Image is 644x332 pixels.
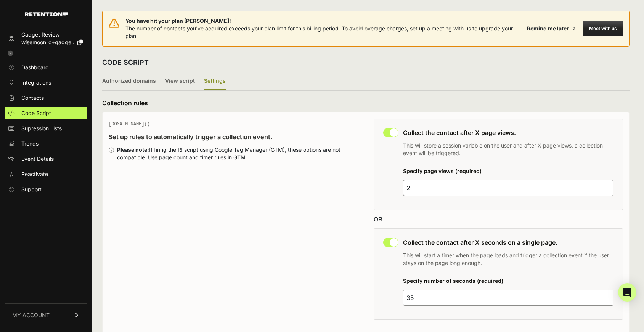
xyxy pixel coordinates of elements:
[21,186,42,193] span: Support
[5,107,87,119] a: Code Script
[403,168,482,174] label: Specify page views (required)
[102,98,630,107] h3: Collection rules
[618,283,636,302] div: Open Intercom Messenger
[204,72,226,90] label: Settings
[583,21,623,36] button: Meet with us
[5,138,87,150] a: Trends
[21,79,51,87] span: Integrations
[25,12,68,16] img: Retention.com
[125,25,513,39] span: The number of contacts you've acquired exceeds your plan limit for this billing period. To avoid ...
[403,180,614,196] input: 4
[5,61,87,74] a: Dashboard
[21,140,39,148] span: Trends
[403,238,614,247] h3: Collect the contact after X seconds on a single page.
[374,215,623,224] div: OR
[109,133,272,141] strong: Set up rules to automatically trigger a collection event.
[21,125,62,132] span: Supression Lists
[527,25,569,32] div: Remind me later
[102,72,156,90] label: Authorized domains
[403,128,614,137] h3: Collect the contact after X page views.
[5,92,87,104] a: Contacts
[403,252,614,267] p: This will start a timer when the page loads and trigger a collection event if the user stays on t...
[21,109,51,117] span: Code Script
[21,94,44,102] span: Contacts
[21,170,48,178] span: Reactivate
[524,22,578,35] button: Remind me later
[12,311,50,319] span: MY ACCOUNT
[125,17,524,25] span: You have hit your plan [PERSON_NAME]!
[21,39,76,45] span: wisemoonllc+gadge...
[403,277,503,284] label: Specify number of seconds (required)
[109,122,150,127] span: [DOMAIN_NAME]()
[403,290,614,306] input: 25
[5,168,87,180] a: Reactivate
[5,77,87,89] a: Integrations
[5,122,87,135] a: Supression Lists
[5,153,87,165] a: Event Details
[5,183,87,196] a: Support
[403,142,614,157] p: This will store a session variable on the user and after X page views, a collection event will be...
[165,72,195,90] label: View script
[117,146,358,161] div: If firing the R! script using Google Tag Manager (GTM), these options are not compatible. Use pag...
[117,146,149,153] strong: Please note:
[21,155,54,163] span: Event Details
[102,57,149,68] h2: CODE SCRIPT
[21,31,83,38] div: Gadget Review
[21,64,49,71] span: Dashboard
[5,303,87,327] a: MY ACCOUNT
[5,29,87,48] a: Gadget Review wisemoonllc+gadge...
